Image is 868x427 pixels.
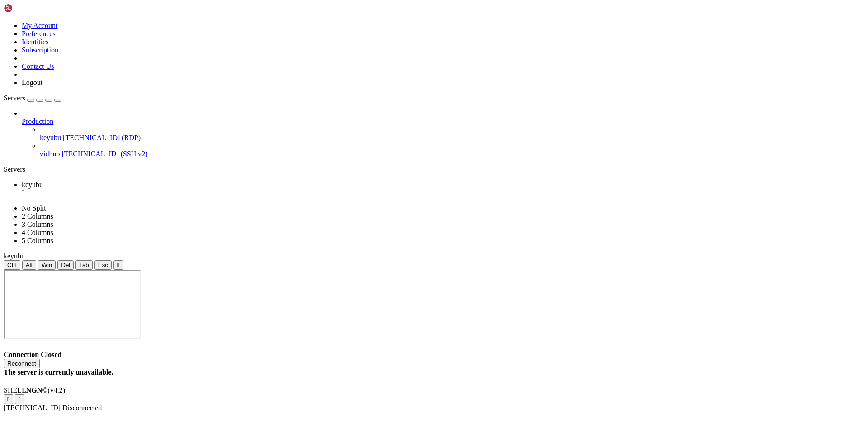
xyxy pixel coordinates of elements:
[61,262,70,268] span: Del
[40,150,864,158] a: vidhub [TECHNICAL_ID] (SSH v2)
[61,150,147,158] span: [TECHNICAL_ID] (SSH v2)
[22,62,54,70] a: Contact Us
[40,142,864,158] li: vidhub [TECHNICAL_ID] (SSH v2)
[98,262,108,268] span: Esc
[22,109,864,158] li: Production
[22,79,42,86] a: Logout
[4,165,864,174] div: Servers
[22,212,53,220] a: 2 Columns
[19,396,21,403] div: 
[4,368,864,376] div: The server is currently unavailable.
[38,260,56,270] button: Win
[26,262,33,268] span: Alt
[22,189,864,197] a: 
[117,262,119,268] div: 
[94,260,112,270] button: Esc
[22,181,43,188] span: keyubu
[22,181,864,197] a: keyubu
[22,117,864,126] a: Production
[22,260,37,270] button: Alt
[40,150,60,158] span: vidhub
[4,4,56,13] img: Shellngn
[63,134,141,141] span: [TECHNICAL_ID] (RDP)
[75,260,93,270] button: Tab
[42,262,52,268] span: Win
[7,396,9,403] div: 
[15,394,24,404] button: 
[22,229,53,236] a: 4 Columns
[40,126,864,142] li: keyubu [TECHNICAL_ID] (RDP)
[4,351,61,358] span: Connection Closed
[22,22,58,29] a: My Account
[22,46,58,54] a: Subscription
[4,404,61,412] span: [TECHNICAL_ID]
[4,359,40,368] button: Reconnect
[4,260,20,270] button: Ctrl
[4,386,65,394] span: SHELL ©
[62,404,102,412] span: Disconnected
[57,260,74,270] button: Del
[4,252,25,260] span: keyubu
[22,38,49,46] a: Identities
[22,30,56,38] a: Preferences
[4,94,25,102] span: Servers
[22,204,46,212] a: No Split
[48,386,66,394] span: 4.2.0
[113,260,123,270] button: 
[22,221,53,228] a: 3 Columns
[79,262,89,268] span: Tab
[40,134,864,142] a: keyubu [TECHNICAL_ID] (RDP)
[40,134,61,141] span: keyubu
[4,394,13,404] button: 
[22,237,53,244] a: 5 Columns
[22,117,53,125] span: Production
[4,94,61,102] a: Servers
[7,262,17,268] span: Ctrl
[26,386,42,394] b: NGN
